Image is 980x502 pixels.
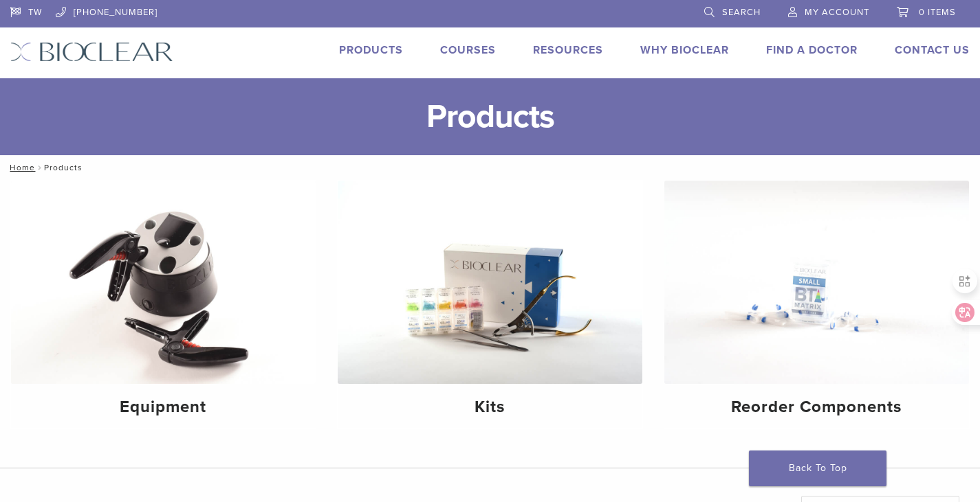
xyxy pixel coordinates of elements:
[10,42,173,62] img: Bioclear
[339,43,403,57] a: Products
[722,7,761,18] span: Search
[440,43,496,57] a: Courses
[640,43,729,57] a: Why Bioclear
[664,181,969,384] img: Reorder Components
[6,163,35,172] a: Home
[11,181,316,429] a: Equipment
[895,43,970,57] a: Contact Us
[338,181,642,429] a: Kits
[35,164,44,171] span: /
[919,7,956,18] span: 0 items
[338,181,642,384] img: Kits
[805,7,869,18] span: My Account
[766,43,858,57] a: Find A Doctor
[533,43,603,57] a: Resources
[664,181,969,429] a: Reorder Components
[749,450,886,486] a: Back To Top
[11,181,316,384] img: Equipment
[349,395,631,420] h4: Kits
[675,395,958,420] h4: Reorder Components
[22,395,305,420] h4: Equipment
